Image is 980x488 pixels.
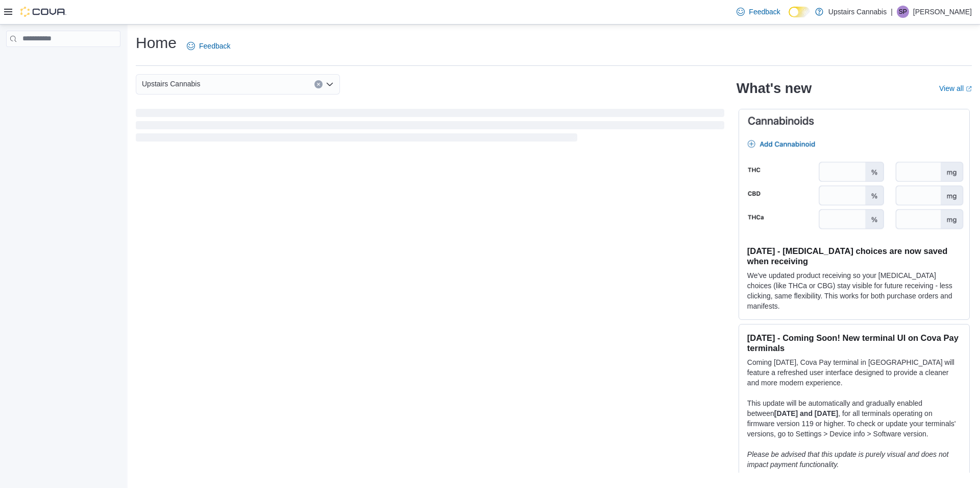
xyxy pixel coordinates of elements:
[326,80,334,88] button: Open list of options
[6,49,120,74] nav: Complex example
[897,6,909,18] div: Sean Paradis
[747,398,961,439] p: This update will be automatically and gradually enabled between , for all terminals operating on ...
[747,450,949,469] em: Please be advised that this update is purely visual and does not impact payment functionality.
[199,41,230,51] span: Feedback
[747,270,961,311] p: We've updated product receiving so your [MEDICAL_DATA] choices (like THCa or CBG) stay visible fo...
[774,409,838,417] strong: [DATE] and [DATE]
[136,33,177,53] h1: Home
[939,84,972,92] a: View allExternal link
[789,7,810,17] input: Dark Mode
[747,333,961,353] h3: [DATE] - Coming Soon! New terminal UI on Cova Pay terminals
[314,80,323,88] button: Clear input
[20,7,66,17] img: Cova
[732,2,784,22] a: Feedback
[749,7,780,17] span: Feedback
[142,78,200,90] span: Upstairs Cannabis
[913,6,972,18] p: [PERSON_NAME]
[966,86,972,92] svg: External link
[828,6,887,18] p: Upstairs Cannabis
[891,6,893,18] p: |
[747,246,961,266] h3: [DATE] - [MEDICAL_DATA] choices are now saved when receiving
[183,36,234,56] a: Feedback
[737,80,812,97] h2: What's new
[789,17,789,18] span: Dark Mode
[899,6,907,18] span: SP
[136,111,724,144] span: Loading
[747,357,961,388] p: Coming [DATE], Cova Pay terminal in [GEOGRAPHIC_DATA] will feature a refreshed user interface des...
